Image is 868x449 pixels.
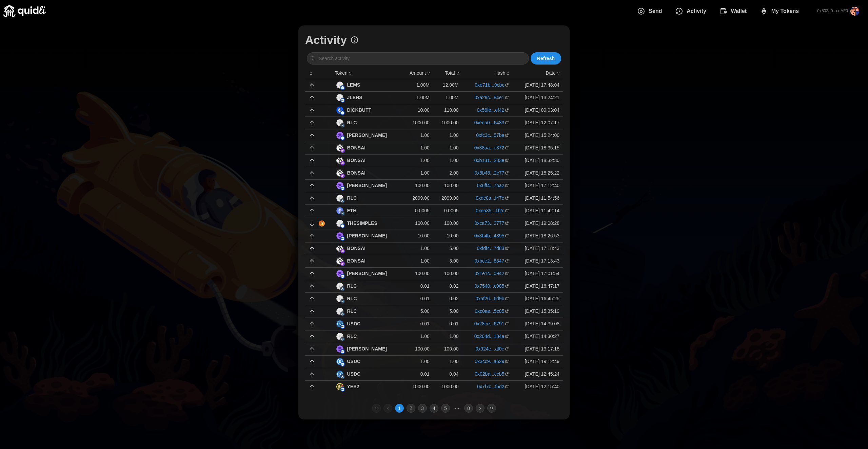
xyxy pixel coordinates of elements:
[407,404,415,413] button: 2
[347,333,357,340] p: RLC
[516,320,559,327] p: [DATE] 14:39:08
[406,320,430,327] p: 0.01
[406,308,430,315] p: 5.00
[347,320,360,327] p: USDC
[537,53,555,64] span: Refresh
[516,333,559,340] p: [DATE] 14:30:27
[436,182,459,189] p: 100.00
[410,70,431,77] button: Amount
[476,345,505,352] a: 0x924e...af0e
[307,52,529,65] input: Search activity
[336,333,343,340] img: RLC (on Arbitrum)
[516,119,559,126] p: [DATE] 12:07:17
[336,283,343,290] img: RLC (on Arbitrum)
[347,245,365,252] p: BONSAI
[754,4,807,18] button: My Tokens
[406,107,430,113] p: 10.00
[475,82,504,88] a: 0xe71b...9cbc
[335,70,353,77] button: Token
[474,270,504,277] a: 0x1e1c...0942
[347,220,377,227] p: THESIMPLES
[441,404,450,413] button: 5
[436,358,459,365] p: 1.00
[336,157,343,164] img: BONSAI (on Polygon)
[436,371,459,377] p: 0.04
[474,157,505,164] a: 0xb131...233e
[347,345,387,353] p: [PERSON_NAME]
[474,232,505,239] a: 0x3b4b...4395
[436,257,459,264] p: 3.00
[516,195,559,201] p: [DATE] 11:54:56
[336,207,343,214] img: ETH (on Arbitrum)
[436,383,459,390] p: 1000.00
[516,345,559,352] p: [DATE] 13:17:18
[812,1,865,21] button: 0x503a0...cdAF0
[336,169,343,177] img: BONSAI (on Polygon)
[850,7,859,16] img: rectcrop3
[436,195,459,201] p: 2099.00
[516,207,559,214] p: [DATE] 11:42:14
[474,257,504,264] a: 0xbce2...8347
[477,182,505,189] a: 0x6ff4...7ba2
[436,320,459,327] p: 0.01
[531,52,561,65] button: Refresh
[406,333,430,340] p: 1.00
[406,207,430,214] p: 0.0005
[436,220,459,227] p: 100.00
[347,358,360,365] p: USDC
[406,295,430,302] p: 0.01
[406,371,430,377] p: 0.01
[347,295,357,302] p: RLC
[347,207,356,214] p: ETH
[305,32,347,47] h1: Activity
[336,270,343,277] img: DEGEN (on Base)
[336,308,343,315] img: RLC (on Arbitrum)
[347,283,357,290] p: RLC
[430,404,438,413] button: 4
[436,169,459,176] p: 2.00
[474,119,505,126] a: 0xeea0...6483
[477,245,504,252] a: 0xfdf4...7d83
[817,8,848,14] p: 0x503a0...cdAF0
[336,295,343,302] img: RLC (on Arbitrum)
[474,169,504,176] a: 0x8b48...2c77
[474,94,504,101] a: 0xa29c...84e1
[475,358,504,365] a: 0x3cc9...a629
[445,70,460,77] button: Total
[436,82,459,88] p: 12.00M
[476,132,504,139] a: 0xfc3c...57ba
[714,4,754,18] button: Wallet
[406,119,430,126] p: 1000.00
[347,270,387,277] p: [PERSON_NAME]
[347,308,357,315] p: RLC
[494,70,506,77] p: Hash
[516,283,559,289] p: [DATE] 16:47:17
[336,144,343,151] img: BONSAI (on Polygon)
[406,144,430,151] p: 1.00
[436,270,459,277] p: 100.00
[436,232,459,239] p: 10.00
[436,94,459,101] p: 1.00M
[406,82,430,88] p: 1.00M
[516,144,559,151] p: [DATE] 18:35:15
[474,220,504,227] a: 0xca73...2777
[395,404,404,413] button: 1
[516,132,559,139] p: [DATE] 15:24:00
[436,308,459,315] p: 5.00
[336,119,343,126] img: RLC (on Arbitrum)
[632,4,670,18] button: Send
[771,4,799,18] span: My Tokens
[475,308,504,315] a: 0xc0ae...5c85
[436,245,459,252] p: 5.00
[687,4,706,18] span: Activity
[476,207,504,214] a: 0xea35...1f2c
[336,220,343,227] img: THESIMPLES (on Base)
[347,94,362,101] p: JLENS
[406,270,430,277] p: 100.00
[406,157,430,164] p: 1.00
[516,245,559,252] p: [DATE] 17:18:43
[516,371,559,377] p: [DATE] 12:45:24
[347,169,365,177] p: BONSAI
[336,345,343,353] img: DEGEN (on Base)
[406,358,430,365] p: 1.00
